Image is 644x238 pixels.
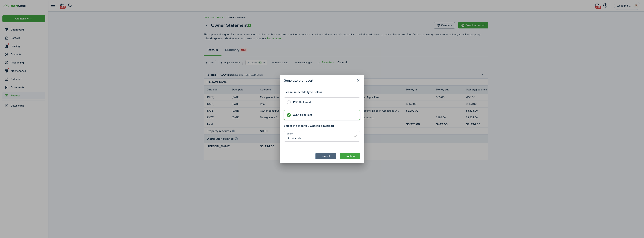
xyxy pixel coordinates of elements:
button: Close modal [355,77,361,84]
control-radio-card-title: XLSX file format [293,113,356,117]
button: Cancel [315,153,336,159]
button: Confirm [340,153,360,159]
p: Select the tabs you want to download [284,124,360,128]
control-radio-card-title: PDF file format [293,100,356,104]
p: Please select file type below [284,90,360,94]
modal-title: Generate the report [284,77,354,84]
